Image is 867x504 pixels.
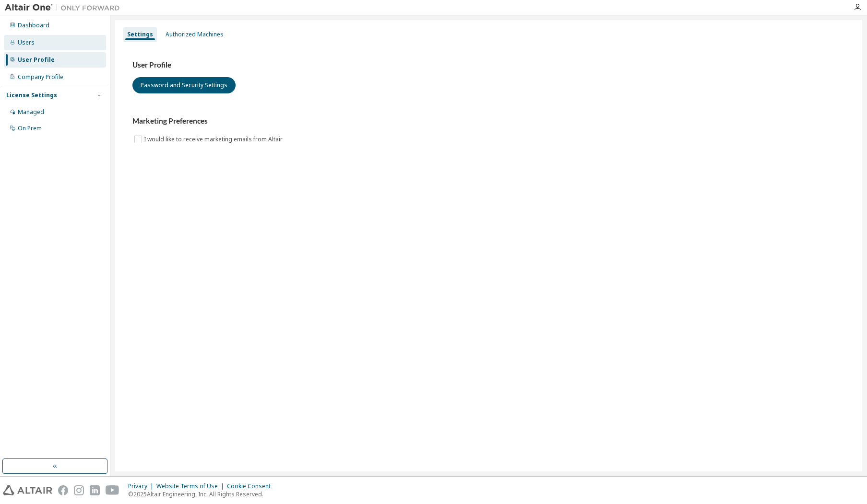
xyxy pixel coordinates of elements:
div: Company Profile [18,73,63,81]
h3: Marketing Preferences [132,116,845,126]
div: Website Terms of Use [156,482,227,490]
div: Cookie Consent [227,482,276,490]
p: © 2025 Altair Engineering, Inc. All Rights Reserved. [128,490,276,498]
button: Password and Security Settings [132,77,236,93]
img: instagram.svg [74,485,84,495]
div: On Prem [18,125,42,132]
div: Dashboard [18,22,49,29]
label: I would like to receive marketing emails from Altair [144,134,285,145]
h3: User Profile [132,60,845,70]
div: Managed [18,108,44,116]
img: facebook.svg [58,485,68,495]
div: User Profile [18,56,55,64]
img: altair_logo.svg [3,485,52,495]
div: License Settings [6,92,57,99]
img: linkedin.svg [90,485,100,495]
div: Privacy [128,482,156,490]
img: Altair One [5,3,125,12]
div: Users [18,39,35,46]
div: Settings [127,31,153,38]
img: youtube.svg [106,485,119,495]
div: Authorized Machines [166,31,224,38]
